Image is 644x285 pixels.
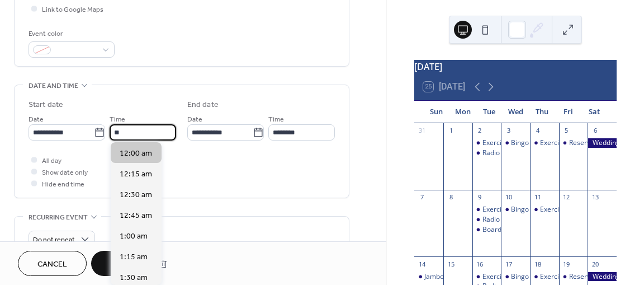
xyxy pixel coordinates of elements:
[555,101,581,123] div: Fri
[540,205,566,214] div: Exercise
[530,138,559,148] div: Exercise
[29,114,44,125] span: Date
[418,193,426,202] div: 7
[501,272,530,282] div: Bingo
[447,193,455,202] div: 8
[503,101,529,123] div: Wed
[29,99,63,111] div: Start date
[29,28,112,40] div: Event color
[91,251,149,276] button: Save
[472,272,501,282] div: Exercise
[482,148,519,158] div: Radio Bingo
[447,127,455,135] div: 1
[562,260,571,268] div: 19
[29,80,78,92] span: Date and time
[187,114,202,125] span: Date
[268,114,284,125] span: Time
[120,189,152,200] span: 12:30 am
[414,60,617,73] div: [DATE]
[414,272,443,282] div: Jamboree
[562,127,571,135] div: 5
[472,148,501,158] div: Radio Bingo
[569,138,598,148] div: Reserved
[504,193,513,202] div: 10
[120,272,148,283] span: 1:30 am
[501,205,530,214] div: Bingo
[447,260,455,268] div: 15
[423,101,449,123] div: Sun
[482,138,509,148] div: Exercise
[591,260,599,268] div: 20
[472,205,501,214] div: Exercise
[588,272,617,282] div: Wedding
[449,101,476,123] div: Mon
[424,272,454,282] div: Jamboree
[42,4,103,16] span: Link to Google Maps
[569,272,598,282] div: Reserved
[29,212,88,223] span: Recurring event
[120,251,148,263] span: 1:15 am
[482,205,509,214] div: Exercise
[418,260,426,268] div: 14
[42,155,61,167] span: All day
[120,147,152,159] span: 12:00 am
[42,179,84,190] span: Hide end time
[529,101,555,123] div: Thu
[511,272,529,282] div: Bingo
[42,167,88,179] span: Show date only
[482,272,509,282] div: Exercise
[37,259,67,270] span: Cancel
[120,209,152,221] span: 12:45 am
[591,193,599,202] div: 13
[482,225,529,235] div: Board Meeting
[476,127,484,135] div: 2
[588,138,617,148] div: Wedding
[472,225,501,235] div: Board Meeting
[530,272,559,282] div: Exercise
[591,127,599,135] div: 6
[472,215,501,225] div: Radio Bingo
[120,168,152,180] span: 12:15 am
[581,101,608,123] div: Sat
[501,138,530,148] div: Bingo
[476,260,484,268] div: 16
[540,138,566,148] div: Exercise
[533,260,542,268] div: 18
[33,233,75,246] span: Do not repeat
[187,99,219,111] div: End date
[482,215,519,225] div: Radio Bingo
[504,127,513,135] div: 3
[533,127,542,135] div: 4
[472,138,501,148] div: Exercise
[511,205,529,214] div: Bingo
[530,205,559,214] div: Exercise
[504,260,513,268] div: 17
[562,193,571,202] div: 12
[418,127,426,135] div: 31
[533,193,542,202] div: 11
[540,272,566,282] div: Exercise
[511,138,529,148] div: Bingo
[476,101,502,123] div: Tue
[18,251,87,276] button: Cancel
[120,230,148,242] span: 1:00 am
[559,272,588,282] div: Reserved
[110,114,125,125] span: Time
[559,138,588,148] div: Reserved
[476,193,484,202] div: 9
